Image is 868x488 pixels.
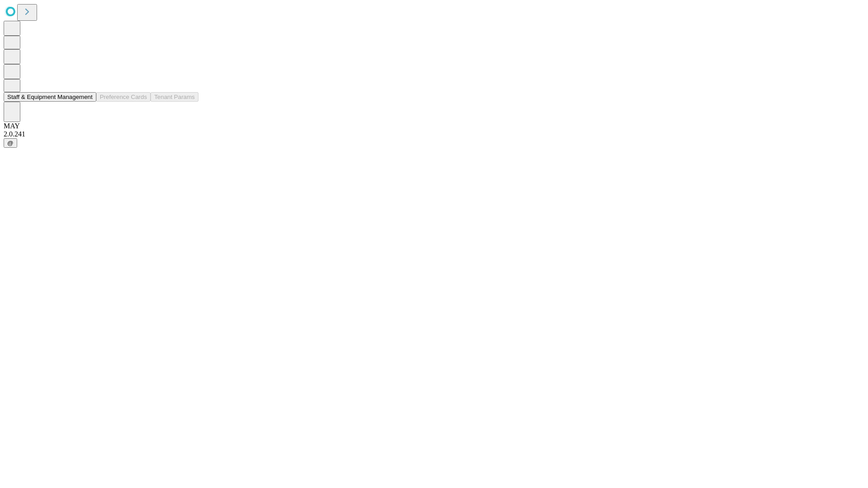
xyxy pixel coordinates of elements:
[4,138,17,148] button: @
[4,92,96,102] button: Staff & Equipment Management
[7,140,14,146] span: @
[4,130,864,138] div: 2.0.241
[4,122,864,130] div: MAY
[151,92,198,102] button: Tenant Params
[96,92,151,102] button: Preference Cards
